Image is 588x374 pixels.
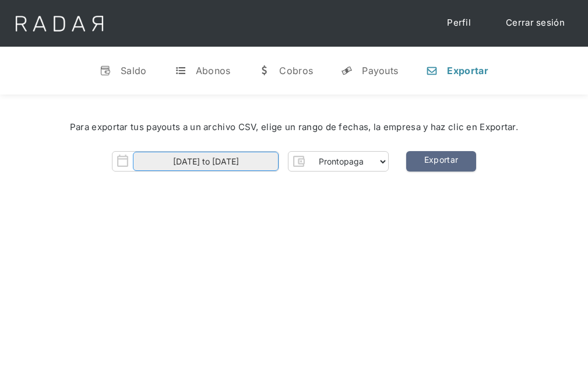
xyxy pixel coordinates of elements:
[121,65,147,76] div: Saldo
[362,65,398,76] div: Payouts
[258,65,270,76] div: w
[435,12,483,34] a: Perfil
[175,65,186,76] div: t
[112,151,389,172] form: Form
[279,65,313,76] div: Cobros
[447,65,488,76] div: Exportar
[100,65,111,76] div: v
[35,121,553,134] div: Para exportar tus payouts a un archivo CSV, elige un rango de fechas, la empresa y haz clic en Ex...
[494,12,576,34] a: Cerrar sesión
[426,65,438,76] div: n
[341,65,353,76] div: y
[196,65,231,76] div: Abonos
[406,151,476,172] a: Exportar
